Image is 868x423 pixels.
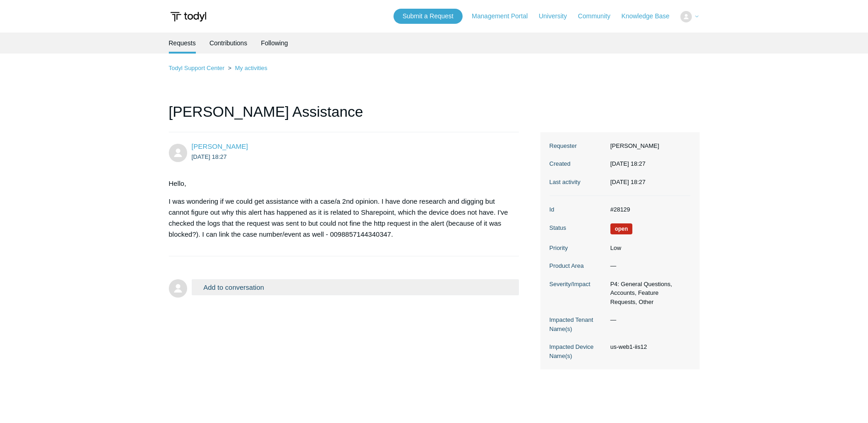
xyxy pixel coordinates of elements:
dd: — [606,315,690,325]
dt: Status [550,223,606,233]
a: Todyl Support Center [169,65,225,71]
li: Requests [169,33,196,54]
img: Todyl Support Center Help Center home page [169,8,208,25]
dd: us-web1-iis12 [606,342,690,352]
p: Hello, [169,178,510,189]
dt: Impacted Tenant Name(s) [550,315,606,333]
li: Todyl Support Center [169,65,226,71]
dd: — [606,261,690,271]
span: We are working on a response for you [610,223,633,234]
time: 2025-09-15T18:27:23+00:00 [610,160,646,167]
a: Contributions [210,33,248,54]
dt: Id [550,205,606,214]
dd: Low [606,244,690,253]
dt: Priority [550,244,606,253]
a: Community [578,11,620,21]
a: Following [261,33,288,54]
time: 2025-09-15T18:27:23Z [192,153,227,160]
a: [PERSON_NAME] [192,142,248,150]
button: Add to conversation [192,279,519,295]
a: Submit a Request [394,9,463,24]
dt: Last activity [550,178,606,187]
dd: [PERSON_NAME] [606,141,690,151]
a: University [539,11,576,21]
dt: Severity/Impact [550,280,606,289]
dd: P4: General Questions, Accounts, Feature Requests, Other [606,280,690,307]
li: My activities [226,65,267,71]
p: I was wondering if we could get assistance with a case/a 2nd opinion. I have done research and di... [169,196,510,240]
a: Knowledge Base [621,11,679,21]
dt: Impacted Device Name(s) [550,342,606,360]
dt: Created [550,159,606,168]
dd: #28129 [606,205,690,214]
dt: Requester [550,141,606,151]
span: Rick Sunwoo [192,142,248,150]
a: My activities [235,65,267,71]
dt: Product Area [550,261,606,271]
a: Management Portal [472,11,537,21]
time: 2025-09-15T18:27:23+00:00 [610,179,646,185]
h1: [PERSON_NAME] Assistance [169,101,519,132]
